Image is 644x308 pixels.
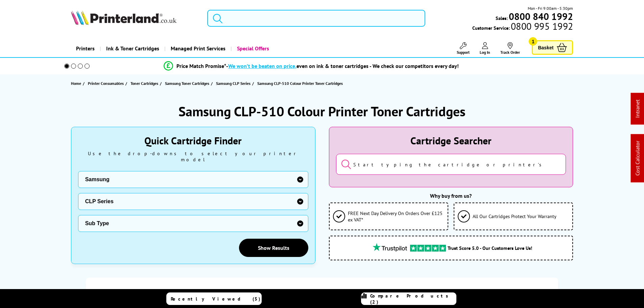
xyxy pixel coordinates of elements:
[164,40,231,57] a: Managed Print Services
[88,80,124,87] span: Printer Consumables
[508,13,573,20] a: 0800 840 1992
[634,100,641,118] a: Intranet
[369,243,410,252] img: trustpilot rating
[500,42,520,55] a: Track Order
[528,5,573,11] span: Mon - Fri 9:00am - 5:30pm
[71,10,199,26] a: Printerland Logo
[231,40,274,57] a: Special Offers
[71,10,176,25] img: Printerland Logo
[329,192,573,199] div: Why buy from us?
[509,10,573,23] b: 0800 840 1992
[55,60,568,72] li: modal_Promise
[457,42,470,55] a: Support
[370,293,456,305] span: Compare Products (2)
[257,81,343,86] span: Samsung CLP-510 Colour Printer Toner Cartridges
[165,80,211,87] a: Samsung Toner Cartridges
[130,80,160,87] a: Toner Cartridges
[336,154,566,175] input: Start typing the cartridge or printer's name...
[71,40,100,57] a: Printers
[216,80,251,87] span: Samsung CLP Series
[100,40,164,57] a: Ink & Toner Cartridges
[216,80,252,87] a: Samsung CLP Series
[529,37,537,46] span: 1
[361,292,456,305] a: Compare Products (2)
[130,80,158,87] span: Toner Cartridges
[106,40,159,57] span: Ink & Toner Cartridges
[166,292,262,305] a: Recently Viewed (5)
[410,245,446,252] img: trustpilot rating
[336,134,566,147] div: Cartridge Searcher
[510,23,573,29] span: 0800 995 1992
[178,102,466,120] h1: Samsung CLP-510 Colour Printer Toner Cartridges
[457,50,470,55] span: Support
[71,80,83,87] a: Home
[226,63,459,69] div: - even on ink & toner cartridges - We check our competitors every day!
[538,43,553,52] span: Basket
[171,296,261,302] span: Recently Viewed (5)
[88,80,125,87] a: Printer Consumables
[78,134,308,147] div: Quick Cartridge Finder
[228,63,296,69] span: We won’t be beaten on price,
[78,150,308,163] div: Use the drop-downs to select your printer model
[496,15,508,21] span: Sales:
[532,40,573,55] a: Basket 1
[480,50,490,55] span: Log In
[473,213,556,219] span: All Our Cartridges Protect Your Warranty
[634,141,641,176] a: Cost Calculator
[448,245,532,251] span: Trust Score 5.0 - Our Customers Love Us!
[348,210,444,223] span: FREE Next Day Delivery On Orders Over £125 ex VAT*
[165,80,209,87] span: Samsung Toner Cartridges
[472,23,573,31] span: Customer Service:
[480,42,490,55] a: Log In
[239,239,308,257] a: Show Results
[176,63,226,69] span: Price Match Promise*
